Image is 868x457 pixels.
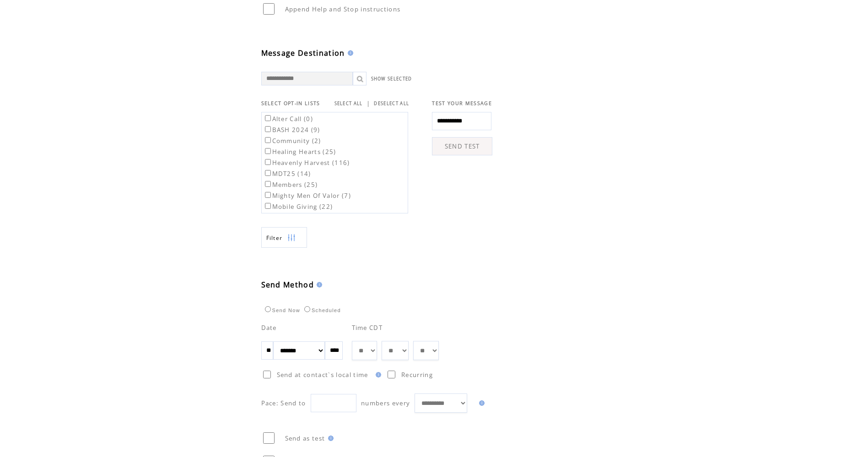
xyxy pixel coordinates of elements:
span: Recurring [401,371,433,379]
img: help.gif [373,372,381,377]
span: TEST YOUR MESSAGE [432,100,492,106]
span: Send at contact`s local time [277,371,368,379]
label: MDT25 (14) [263,170,311,178]
span: Append Help and Stop instructions [285,5,401,13]
img: filters.png [287,228,296,248]
img: help.gif [345,50,353,56]
span: SELECT OPT-IN LISTS [261,100,320,106]
img: help.gif [476,400,485,406]
a: SEND TEST [432,137,492,155]
span: Send as test [285,434,325,442]
label: Members (25) [263,181,318,189]
span: Time CDT [352,324,383,332]
label: Healing Hearts (25) [263,148,336,156]
span: Message Destination [261,48,345,58]
span: | [367,99,370,107]
span: Pace: Send to [261,399,306,407]
label: Mobile Giving (22) [263,202,333,211]
input: Mighty Men Of Valor (7) [265,192,271,198]
input: Send Now [265,306,271,312]
input: Heavenly Harvest (116) [265,159,271,165]
label: BASH 2024 (9) [263,126,320,134]
input: Mobile Giving (22) [265,203,271,209]
label: Heavenly Harvest (116) [263,159,350,167]
label: Mighty Men Of Valor (7) [263,191,351,200]
label: Alter Call (0) [263,115,313,123]
input: Healing Hearts (25) [265,148,271,154]
span: Show filters [266,234,283,242]
label: Community (2) [263,137,321,145]
img: help.gif [325,436,334,441]
span: Date [261,324,277,332]
span: numbers every [361,399,410,407]
input: Alter Call (0) [265,115,271,121]
input: MDT25 (14) [265,170,271,176]
label: Send Now [263,308,300,313]
img: help.gif [314,282,322,287]
input: Scheduled [304,306,310,312]
input: Community (2) [265,137,271,143]
a: DESELECT ALL [374,101,409,106]
span: Send Method [261,280,314,290]
a: SHOW SELECTED [371,76,412,82]
input: BASH 2024 (9) [265,126,271,132]
label: Scheduled [302,308,341,313]
a: Filter [261,227,307,248]
input: Members (25) [265,181,271,187]
a: SELECT ALL [334,101,363,106]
